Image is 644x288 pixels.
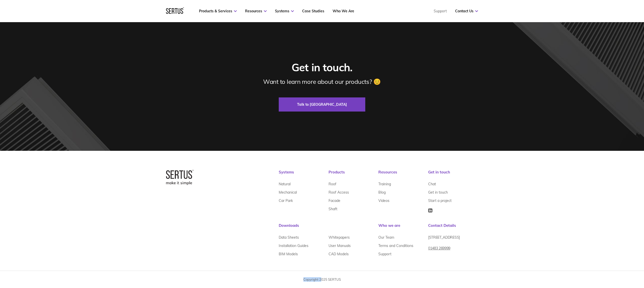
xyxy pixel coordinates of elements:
[378,250,391,258] a: Support
[378,241,413,250] a: Terms and Conditions
[434,9,447,13] a: Support
[329,196,340,205] a: Facade
[428,235,460,240] span: [STREET_ADDRESS]
[378,233,394,241] a: Our Team
[279,170,329,180] div: Systems
[329,188,349,196] a: Roof Access
[279,97,365,112] a: Talk to [GEOGRAPHIC_DATA]
[279,233,299,241] a: Data Sheets
[263,78,381,85] div: Want to learn more about our products? 😊
[275,9,294,13] a: Systems
[329,205,337,213] a: Shaft
[428,188,448,196] a: Get in touch
[245,9,267,13] a: Resources
[378,170,428,180] div: Resources
[329,180,336,188] a: Roof
[302,9,324,13] a: Case Studies
[279,241,308,250] a: Installation Guides
[279,250,298,258] a: BIM Models
[428,180,436,188] a: Chat
[378,196,389,205] a: Videos
[329,170,378,180] div: Products
[553,230,644,288] iframe: Chat Widget
[329,241,351,250] a: User Manuals
[378,223,428,233] div: Who we are
[378,180,391,188] a: Training
[455,9,478,13] a: Contact Us
[279,180,291,188] a: Natural
[428,244,450,256] a: 01483 269999
[329,233,350,241] a: Whitepapers
[279,223,378,233] div: Downloads
[292,61,352,74] div: Get in touch.
[279,188,297,196] a: Mechanical
[378,188,386,196] a: Blog
[199,9,237,13] a: Products & Services
[279,196,293,205] a: Car Park
[428,208,432,212] img: Icon
[428,196,452,205] a: Start a project
[333,9,354,13] a: Who We Are
[428,223,478,233] div: Contact Details
[329,250,349,258] a: CAD Models
[166,170,194,185] img: logo-box-2bec1e6d7ed5feb70a4f09a85fa1bbdd.png
[428,170,478,180] div: Get in touch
